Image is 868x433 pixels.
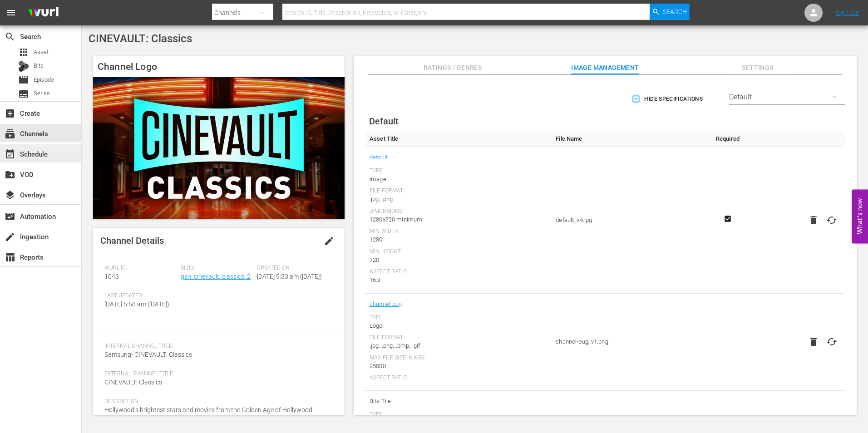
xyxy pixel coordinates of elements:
div: Type [370,167,547,175]
span: Channels [5,128,15,139]
th: Required [708,131,747,147]
button: Hide Specifications [630,86,706,112]
div: Aspect Ratio [370,374,547,382]
span: edit [324,236,335,246]
div: 720 [370,256,547,265]
span: Automation [5,211,15,222]
span: Asset [18,47,29,58]
div: Aspect Ratio [370,268,547,276]
div: 25000 [370,362,547,371]
div: .jpg, .png [370,195,547,204]
div: Type [370,314,547,321]
th: Asset Title [365,131,551,147]
span: Description: [104,398,329,405]
span: Bits [34,61,44,70]
h4: Channel Logo [93,56,345,77]
span: Create [5,108,15,119]
span: CINEVAULT: Classics [89,32,192,45]
div: Min Height [370,248,547,256]
div: Bits [18,61,29,72]
span: Default [369,116,399,127]
svg: Required [722,215,733,223]
span: [DATE] 5:58 am ([DATE]) [104,300,169,308]
div: Min Width [370,228,547,235]
span: Ingestion [5,231,15,242]
span: External Channel Title: [104,370,329,378]
span: Settings [724,62,792,74]
div: 1280x720 minimum [370,215,547,224]
span: Asset [34,48,49,57]
td: default_v4.jpg [551,147,708,294]
div: Image [370,175,547,184]
div: Default [729,84,845,110]
span: 1043 [104,273,119,280]
button: edit [318,230,340,252]
th: File Name [551,131,708,147]
td: channel-bug_v1.png [551,294,708,391]
span: Channel Details [100,235,164,246]
span: Samsung- CINEVAULT: Classics [104,351,192,358]
div: 16:9 [370,276,547,285]
span: Wurl ID: [104,265,176,272]
img: ans4CAIJ8jUAAAAAAAAAAAAAAAAAAAAAAAAgQb4GAAAAAAAAAAAAAAAAAAAAAAAAJMjXAAAAAAAAAAAAAAAAAAAAAAAAgAT5G... [22,2,65,24]
span: Series [34,89,50,98]
span: Episode [18,74,29,85]
div: .jpg, .png, .bmp, .gif [370,341,547,350]
div: Logo [370,321,547,330]
span: Hide Specifications [633,94,703,104]
span: Reports [5,252,15,263]
span: Episode [34,75,54,84]
a: default [370,152,388,163]
span: menu [5,7,16,18]
span: Slug: [181,265,252,272]
span: Image Management [571,62,639,74]
span: Last Updated: [104,292,176,300]
a: channel-bug [370,298,402,310]
span: Search [663,4,687,20]
div: Type [370,411,547,418]
span: Bits Tile [370,395,547,407]
a: Sign Out [836,9,859,16]
button: Search [650,4,690,20]
div: File Format [370,334,547,341]
span: CINEVAULT: Classics [104,379,162,386]
span: Search [5,31,15,42]
span: Created On: [257,265,329,272]
span: VOD [5,169,15,180]
span: Hollywood’s brightest stars and movies from the Golden Age of Hollywood. [104,406,314,413]
a: gsn_cinevault_classics_2 [181,273,251,280]
img: CINEVAULT: Classics [93,77,345,219]
span: Series [18,89,29,99]
span: Overlays [5,190,15,201]
span: Internal Channel Title: [104,343,329,350]
div: 1280 [370,235,547,244]
span: [DATE] 9:33 am ([DATE]) [257,273,322,280]
span: Schedule [5,149,15,160]
button: Open Feedback Widget [852,190,868,244]
span: Ratings / Genres [419,62,487,74]
div: File Format [370,187,547,195]
div: Max File Size In Kbs [370,354,547,362]
div: Dimensions [370,208,547,215]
